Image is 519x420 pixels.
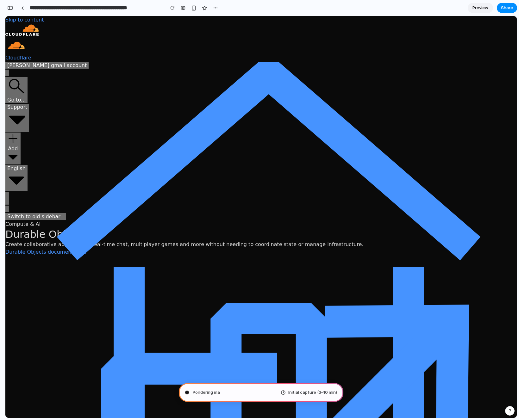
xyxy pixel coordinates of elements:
[501,5,513,11] span: Share
[193,389,220,396] span: Pondering ma
[288,389,337,396] span: Initial capture (3–10 min)
[497,3,517,13] button: Share
[472,5,488,11] span: Preview
[468,3,493,13] a: Preview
